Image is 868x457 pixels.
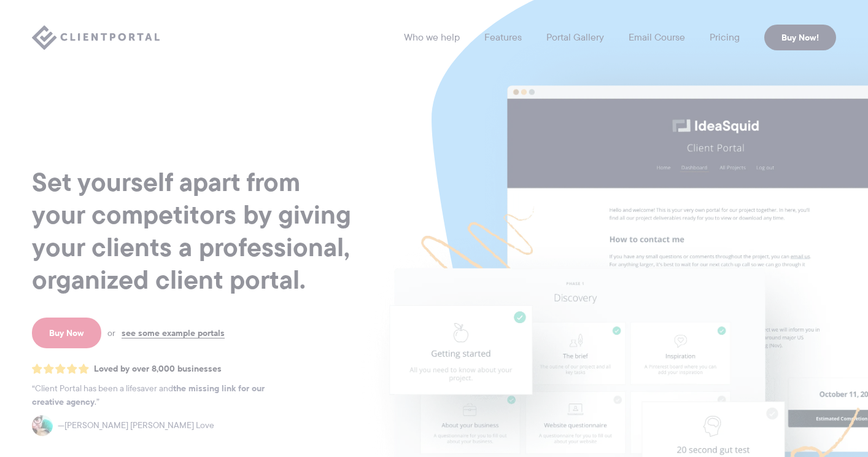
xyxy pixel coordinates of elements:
[32,166,354,296] h1: Set yourself apart from your competitors by giving your clients a professional, organized client ...
[32,382,290,409] p: Client Portal has been a lifesaver and .
[107,327,115,338] span: or
[710,33,740,42] a: Pricing
[94,364,222,374] span: Loved by over 8,000 businesses
[122,327,225,338] a: see some example portals
[629,33,685,42] a: Email Course
[484,33,522,42] a: Features
[546,33,604,42] a: Portal Gallery
[32,381,265,408] strong: the missing link for our creative agency
[32,318,101,348] a: Buy Now
[404,33,460,42] a: Who we help
[58,419,214,432] span: [PERSON_NAME] [PERSON_NAME] Love
[764,25,836,50] a: Buy Now!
